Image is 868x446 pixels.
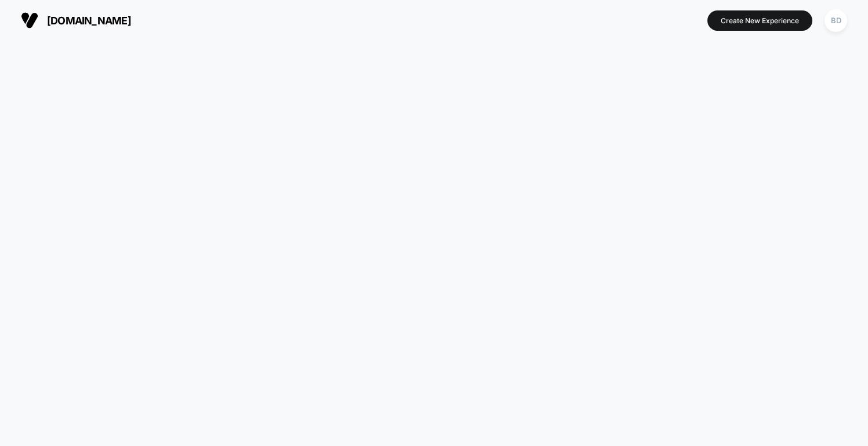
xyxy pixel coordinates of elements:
[821,9,851,33] button: BD
[47,15,131,27] span: [DOMAIN_NAME]
[17,11,135,30] button: [DOMAIN_NAME]
[707,10,812,31] button: Create New Experience
[825,9,847,32] div: BD
[21,12,38,29] img: Visually logo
